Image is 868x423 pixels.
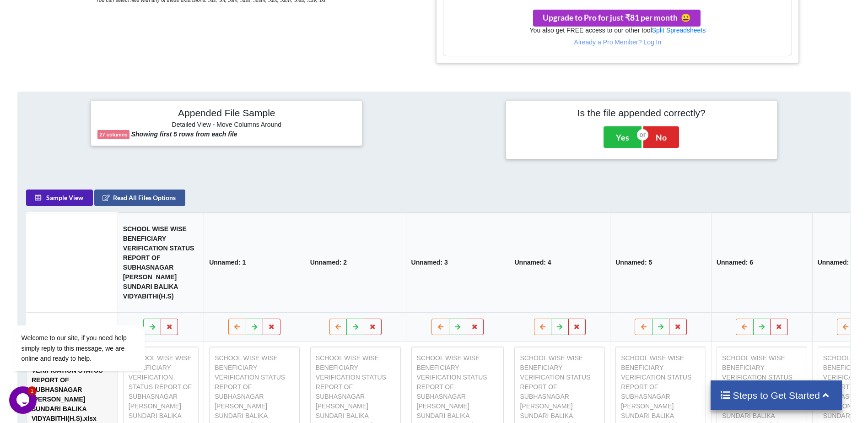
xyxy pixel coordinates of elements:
[305,213,406,312] th: Unnamed: 2
[443,38,792,47] p: Already a Pro Member? Log In
[9,386,38,414] iframe: chat widget
[610,213,711,312] th: Unnamed: 5
[118,213,204,312] th: SCHOOL WISE WISE BENEFICIARY VERIFICATION STATUS REPORT OF SUBHASNAGAR [PERSON_NAME] SUNDARI BALI...
[512,107,771,119] h4: Is the file appended correctly?
[711,213,812,312] th: Unnamed: 6
[604,126,642,147] button: Yes
[443,27,792,34] h6: You also get FREE access to our other tool
[406,213,509,312] th: Unnamed: 3
[678,13,691,22] span: smile
[131,130,237,138] b: Showing first 5 rows from each file
[97,121,356,130] h6: Detailed View - Move Columns Around
[94,190,185,206] button: Read All Files Options
[204,213,305,312] th: Unnamed: 1
[26,190,93,206] button: Sample View
[509,213,610,312] th: Unnamed: 4
[533,10,701,27] button: Upgrade to Pro for just ₹81 per monthsmile
[652,27,706,34] a: Split Spreadsheets
[99,132,128,137] b: 27 columns
[9,243,174,382] iframe: chat widget
[643,126,679,147] button: No
[543,13,691,22] span: Upgrade to Pro for just ₹81 per month
[720,390,833,401] h4: Steps to Get Started
[97,107,356,120] h4: Appended File Sample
